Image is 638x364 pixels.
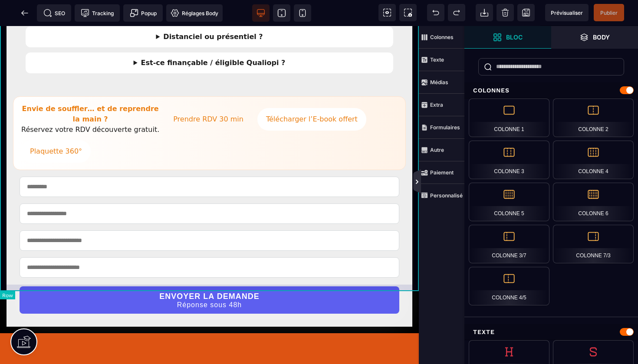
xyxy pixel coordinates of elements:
[171,9,218,17] span: Réglages Body
[20,260,399,288] button: ENVOYER LA DEMANDERéponse sous 48h
[469,141,549,179] div: Colonne 3
[553,98,634,137] div: Colonne 2
[430,56,444,63] strong: Texte
[31,32,388,42] summary: Est-ce finançable / éligible Qualiopi ?
[464,82,638,98] div: Colonnes
[130,9,157,17] span: Popup
[430,79,448,85] strong: Médias
[257,82,366,105] a: Télécharger l’E-book offert
[553,225,634,263] div: Colonne 7/3
[448,4,465,21] span: Rétablir
[593,34,610,40] strong: Body
[419,184,464,207] span: Personnalisé
[506,34,523,40] strong: Bloc
[419,139,464,161] span: Autre
[378,4,396,21] span: Voir les composants
[464,169,473,195] span: Afficher les vues
[497,4,514,21] span: Nettoyage
[553,183,634,221] div: Colonne 6
[252,4,270,22] span: Voir bureau
[164,82,252,105] a: Prendre RDV 30 min
[21,114,91,137] a: Plaquette 360°
[430,147,444,153] strong: Autre
[419,49,464,71] span: Texte
[22,79,159,97] strong: Envie de souffler… et de reprendre la main ?
[75,4,120,22] span: Code de suivi
[37,4,71,22] span: Métadata SEO
[31,6,388,16] summary: Distanciel ou présentiel ?
[517,4,535,21] span: Enregistrer
[43,9,65,17] span: SEO
[16,4,33,22] span: Retour
[553,141,634,179] div: Colonne 4
[464,324,638,340] div: Texte
[123,4,163,22] span: Créer une alerte modale
[419,71,464,94] span: Médias
[419,161,464,184] span: Paiement
[469,183,549,221] div: Colonne 5
[273,4,290,22] span: Voir tablette
[419,116,464,139] span: Formulaires
[430,124,460,131] strong: Formulaires
[21,78,159,109] div: Réservez votre RDV découverte gratuit.
[476,4,493,21] span: Importer
[81,9,114,17] span: Tracking
[430,102,443,108] strong: Extra
[594,4,624,21] span: Enregistrer le contenu
[469,98,549,137] div: Colonne 1
[551,10,583,16] span: Prévisualiser
[469,267,549,305] div: Colonne 4/5
[166,4,223,22] span: Favicon
[294,4,311,22] span: Voir mobile
[551,26,638,49] span: Ouvrir les calques
[430,34,454,40] strong: Colonnes
[469,225,549,263] div: Colonne 3/7
[430,192,463,199] strong: Personnalisé
[545,4,589,21] span: Aperçu
[600,10,618,16] span: Publier
[427,4,444,21] span: Défaire
[464,26,551,49] span: Ouvrir les blocs
[419,26,464,49] span: Colonnes
[430,169,454,176] strong: Paiement
[399,4,417,21] span: Capture d'écran
[419,94,464,116] span: Extra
